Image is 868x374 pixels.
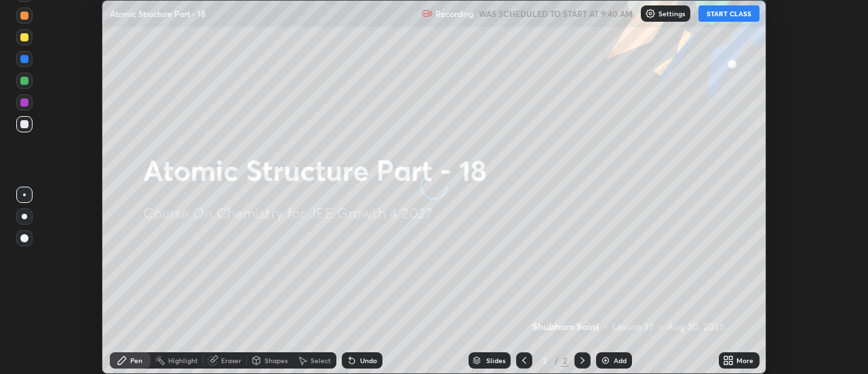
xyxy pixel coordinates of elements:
img: add-slide-button [600,355,611,366]
div: Slides [486,357,505,364]
div: 2 [538,356,551,364]
div: Eraser [221,357,241,364]
div: Pen [130,357,142,364]
div: Shapes [264,357,288,364]
div: Add [614,357,627,364]
p: Atomic Structure Part - 18 [110,8,205,19]
img: recording.375f2c34.svg [422,8,433,19]
div: / [554,356,558,364]
p: Settings [658,10,685,17]
div: More [736,357,753,364]
div: 2 [561,354,569,367]
button: START CLASS [698,5,759,22]
p: Recording [435,9,473,19]
div: Select [311,357,331,364]
div: Undo [360,357,377,364]
img: class-settings-icons [645,8,656,19]
h5: WAS SCHEDULED TO START AT 9:40 AM [479,7,633,20]
div: Highlight [168,357,198,364]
